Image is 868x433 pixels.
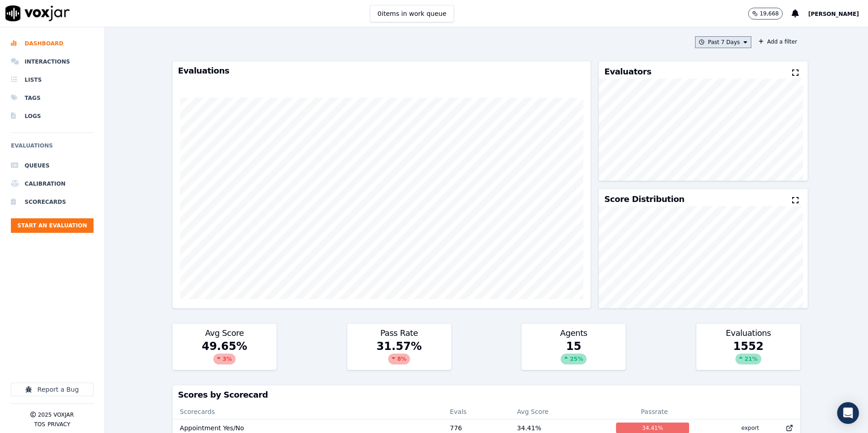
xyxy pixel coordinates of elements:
h3: Pass Rate [353,329,446,337]
div: 21 % [735,354,761,364]
div: 25 % [561,354,587,364]
button: Report a Bug [11,383,94,396]
h3: Evaluations [178,67,585,75]
h3: Score Distribution [604,195,684,203]
th: Avg Score [510,404,609,419]
th: Passrate [609,404,700,419]
h3: Agents [527,329,620,337]
p: 2025 Voxjar [38,411,74,418]
div: 8 % [388,354,410,364]
th: Scorecards [173,404,443,419]
th: Evals [443,404,510,419]
h3: Evaluators [604,68,651,76]
div: 1552 [696,339,800,370]
a: Scorecards [11,193,94,211]
button: Past 7 Days [695,36,751,48]
p: 19,668 [759,10,779,17]
a: Dashboard [11,34,94,53]
a: Logs [11,107,94,125]
div: 3 % [213,354,235,364]
a: Tags [11,89,94,107]
a: Interactions [11,53,94,71]
button: 0items in work queue [370,5,454,22]
button: Add a filter [755,36,801,47]
button: 19,668 [748,8,792,20]
h3: Scores by Scorecard [178,391,795,399]
span: [PERSON_NAME] [808,11,859,17]
h6: Evaluations [11,140,94,157]
button: Privacy [48,421,70,428]
h3: Avg Score [178,329,271,337]
button: 19,668 [748,8,783,20]
div: 15 [522,339,626,370]
a: Lists [11,71,94,89]
button: TOS [34,421,45,428]
h3: Evaluations [702,329,795,337]
img: voxjar logo [5,5,70,21]
button: [PERSON_NAME] [808,8,868,19]
a: Queues [11,157,94,175]
div: 31.57 % [347,339,451,370]
a: Calibration [11,175,94,193]
div: 49.65 % [173,339,276,370]
button: Start an Evaluation [11,218,94,233]
div: Open Intercom Messenger [837,402,859,424]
